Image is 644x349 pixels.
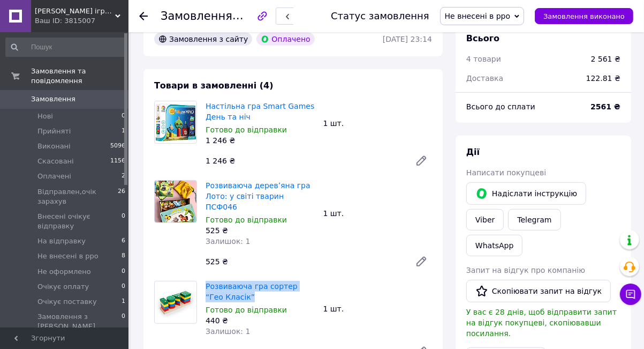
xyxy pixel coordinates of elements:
span: Всього [466,33,499,43]
button: Замовлення виконано [535,8,633,24]
span: Внесені очікує відправку [37,212,122,231]
div: 122.81 ₴ [580,66,627,90]
span: Замовлення виконано [543,12,625,20]
span: Готово до відправки [206,306,287,314]
span: Тигрич Розвиваючі іграшки: твори, грай, розвивай, читай [35,6,115,16]
span: Замовлення [161,10,232,23]
span: Виконані [37,142,71,151]
span: 1156 [110,157,125,166]
span: На відправку [37,236,86,246]
img: Розвиваюча деревʼяна гра Лото: у світі тварин ПСФ046 [155,181,196,222]
span: 2 [122,172,125,181]
img: Розвиваюча гра сортер “Гео Класік” [155,281,196,323]
span: 6 [122,236,125,246]
span: 0 [122,282,125,292]
div: 525 ₴ [206,225,315,236]
div: 1 шт. [319,116,437,131]
div: Оплачено [256,33,314,46]
span: Замовлення [31,94,75,104]
span: Відправлен,очік зарахув [37,187,118,206]
span: Доставка [466,74,503,83]
span: Написати покупцеві [466,168,546,177]
span: Товари в замовленні (4) [154,80,274,91]
span: Готово до відправки [206,216,287,224]
a: Viber [466,209,504,231]
a: Редагувати [411,150,432,172]
button: Чат з покупцем [620,284,641,305]
span: 0 [122,212,125,231]
span: Не внесені в рро [37,251,99,261]
a: Telegram [508,209,560,231]
a: Розвиваюча деревʼяна гра Лото: у світі тварин ПСФ046 [206,181,310,211]
span: 4 товари [466,55,501,63]
a: WhatsApp [466,235,522,256]
div: Статус замовлення [331,11,429,21]
time: [DATE] 23:14 [383,35,432,43]
span: Залишок: 1 [206,327,251,336]
span: Оплачені [37,172,71,181]
a: Настільна гра Smart Games День та ніч [206,102,314,121]
span: 26 [118,187,125,206]
span: Всього до сплати [466,102,535,111]
span: У вас є 28 днів, щоб відправити запит на відгук покупцеві, скопіювавши посилання. [466,308,617,338]
span: Замовлення та повідомлення [31,66,128,86]
span: 8 [122,251,125,261]
img: Настільна гра Smart Games День та ніч [155,101,196,143]
span: Скасовані [37,157,74,166]
span: Залишок: 1 [206,237,251,246]
span: Замовлення з [PERSON_NAME] [37,312,122,331]
input: Пошук [5,38,126,57]
span: 1 [122,127,125,136]
b: 2561 ₴ [590,102,620,111]
div: 525 ₴ [201,254,406,269]
div: 2 561 ₴ [591,54,620,64]
span: Готово до відправки [206,125,287,134]
span: Очікує оплату [37,282,89,292]
span: Прийняті [37,127,71,136]
button: Надіслати інструкцію [466,182,586,205]
div: 440 ₴ [206,315,315,326]
span: Нові [37,112,53,121]
button: Скопіювати запит на відгук [466,280,611,302]
div: 1 246 ₴ [201,153,406,168]
div: Ваш ID: 3815007 [35,16,128,26]
a: Розвиваюча гра сортер “Гео Класік” [206,282,298,301]
span: 1 [122,297,125,307]
div: 1 шт. [319,206,437,221]
div: 1 шт. [319,301,437,316]
span: Дії [466,147,480,157]
span: 0 [122,312,125,331]
div: Замовлення з сайту [154,33,252,46]
span: Не внесені в рро [445,12,510,20]
div: Повернутися назад [139,11,148,21]
span: Запит на відгук про компанію [466,266,585,274]
div: 1 246 ₴ [206,135,315,146]
span: 5096 [110,142,125,151]
span: 0 [122,267,125,277]
span: Не оформлено [37,267,91,277]
span: 0 [122,112,125,121]
a: Редагувати [411,251,432,272]
span: Очікує поставку [37,297,97,307]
